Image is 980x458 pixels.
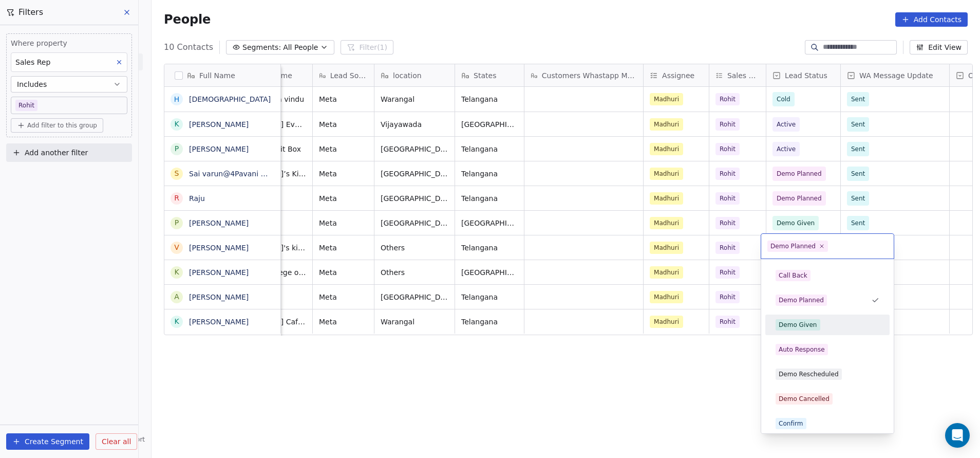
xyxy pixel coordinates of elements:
[770,242,816,251] div: Demo Planned
[779,320,817,329] div: Demo Given
[779,296,824,305] div: Demo Planned
[779,370,839,379] div: Demo Rescheduled
[779,419,803,428] div: Confirm
[779,271,807,280] div: Call Back
[779,345,825,354] div: Auto Response
[779,394,830,404] div: Demo Cancelled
